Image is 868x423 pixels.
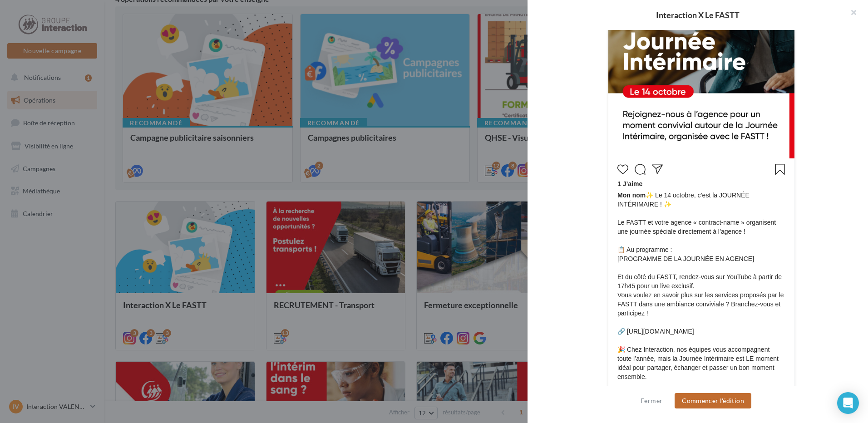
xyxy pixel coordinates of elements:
span: ✨ Le 14 octobre, c’est la JOURNÉE INTÉRIMAIRE ! ✨ Le FASTT et votre agence « contract-name » orga... [617,191,785,399]
div: Open Intercom Messenger [837,392,859,414]
div: 1 J’aime [617,179,785,191]
button: Fermer [637,395,666,406]
span: Mon nom [617,192,646,199]
svg: Partager la publication [652,164,663,175]
svg: Commenter [635,164,646,175]
div: Interaction X Le FASTT [542,11,853,19]
button: Commencer l'édition [675,393,751,408]
svg: J’aime [617,164,628,175]
svg: Enregistrer [774,164,785,175]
